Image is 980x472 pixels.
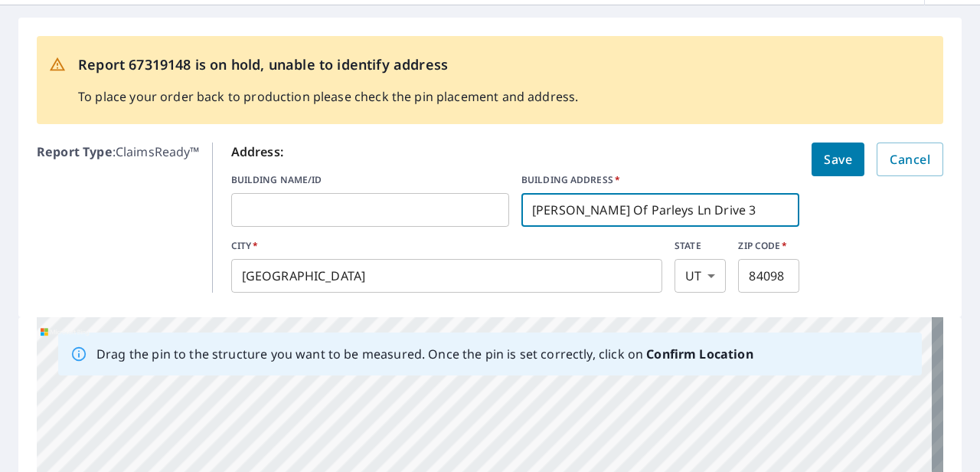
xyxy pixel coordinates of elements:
[812,143,864,176] button: Save
[675,239,726,253] label: STATE
[78,87,578,106] p: To place your order back to production please check the pin placement and address.
[37,143,113,160] b: Report Type
[675,259,726,293] div: UT
[78,54,578,75] p: Report 67319148 is on hold, unable to identify address
[738,239,799,253] label: ZIP CODE
[890,149,930,170] span: Cancel
[37,143,200,293] p: : ClaimsReady™
[877,143,943,176] button: Cancel
[231,239,662,253] label: CITY
[646,346,753,362] b: Confirm Location
[96,345,753,363] p: Drag the pin to the structure you want to be measured. Once the pin is set correctly, click on
[231,173,509,187] label: BUILDING NAME/ID
[685,269,701,284] em: UT
[231,143,800,161] p: Address:
[521,173,799,187] label: BUILDING ADDRESS
[824,149,852,170] span: Save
